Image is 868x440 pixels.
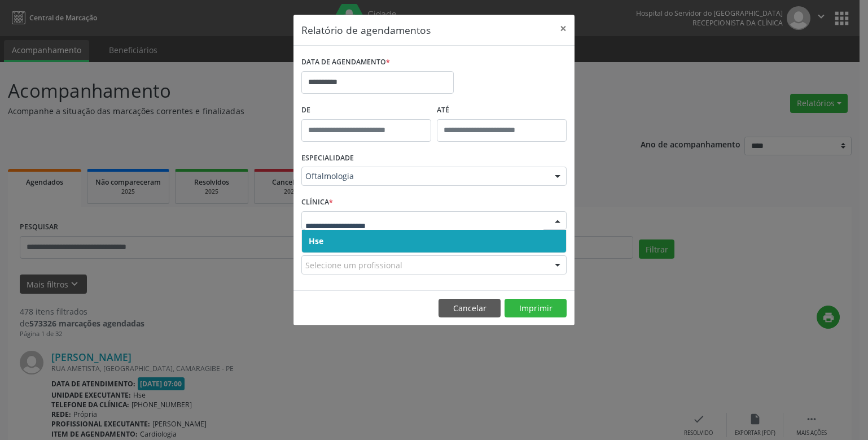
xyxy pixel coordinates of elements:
[505,299,567,318] button: Imprimir
[305,171,543,182] span: Oftalmologia
[552,15,575,42] button: Close
[301,102,431,119] label: De
[439,299,501,318] button: Cancelar
[309,236,323,246] span: Hse
[301,194,333,211] label: CLÍNICA
[437,102,567,119] label: ATÉ
[305,259,402,271] span: Selecione um profissional
[301,23,431,37] h5: Relatório de agendamentos
[301,150,354,167] label: ESPECIALIDADE
[301,54,390,71] label: DATA DE AGENDAMENTO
